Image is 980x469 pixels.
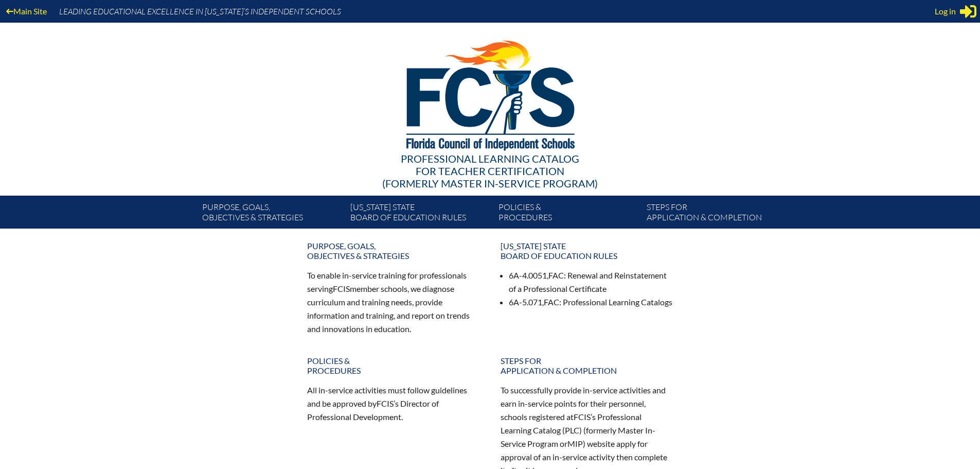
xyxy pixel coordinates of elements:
[494,352,680,379] a: Steps forapplication & completion
[548,270,564,280] span: FAC
[333,284,350,293] span: FCIS
[935,5,956,18] span: Log in
[377,398,394,408] span: FCIS
[416,165,564,177] span: for Teacher Certification
[307,269,480,335] p: To enable in-service training for professionals serving member schools, we diagnose curriculum an...
[509,269,673,296] li: 6A-4.0051, : Renewal and Reinstatement of a Professional Certificate
[574,412,591,422] span: FCIS
[509,296,673,309] li: 6A-5.071, : Professional Learning Catalogs
[301,237,486,265] a: Purpose, goals,objectives & strategies
[643,200,791,229] a: Steps forapplication & completion
[346,200,494,229] a: [US_STATE] StateBoard of Education rules
[567,439,583,448] span: MIP
[194,152,787,189] div: Professional Learning Catalog (formerly Master In-service Program)
[384,23,596,163] img: FCISlogo221.eps
[494,237,680,265] a: [US_STATE] StateBoard of Education rules
[544,297,559,307] span: FAC
[2,4,51,18] a: Main Site
[307,384,480,424] p: All in-service activities must follow guidelines and be approved by ’s Director of Professional D...
[960,3,976,20] svg: Sign in or register
[198,200,346,229] a: Purpose, goals,objectives & strategies
[494,200,643,229] a: Policies &Procedures
[565,425,579,435] span: PLC
[301,352,486,379] a: Policies &Procedures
